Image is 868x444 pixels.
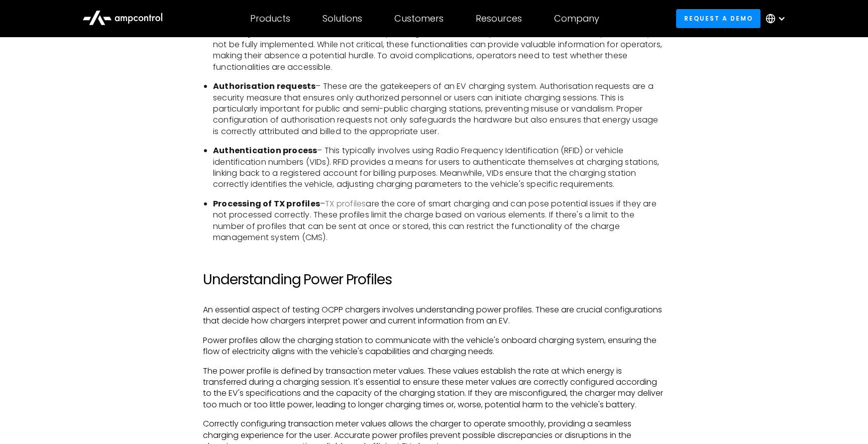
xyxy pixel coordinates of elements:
div: Resources [476,13,522,24]
li: – are the core of smart charging and can pose potential issues if they are not processed correctl... [213,198,665,244]
div: Customers [394,13,444,24]
li: – These are the gatekeepers of an EV charging system. Authorisation requests are a security measu... [213,81,665,137]
p: Power profiles allow the charging station to communicate with the vehicle's onboard charging syst... [203,335,665,358]
a: Request a demo [676,9,761,28]
strong: Authorisation requests [213,80,315,92]
div: Products [250,13,290,24]
p: The power profile is defined by transaction meter values. These values establish the rate at whic... [203,366,665,411]
h2: Understanding Power Profiles [203,271,665,288]
li: – This typically involves using Radio Frequency Identification (RFID) or vehicle identification n... [213,145,665,190]
strong: Processing of TX profiles [213,198,320,209]
div: Company [554,13,599,24]
li: – For example, diagnostic firmware updates or firmware status updates, may not be fully implement... [213,28,665,73]
div: Solutions [322,13,362,24]
p: An essential aspect of testing OCPP chargers involves understanding power profiles. These are cru... [203,304,665,327]
strong: Authentication process [213,145,317,156]
a: TX profiles [325,198,366,209]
